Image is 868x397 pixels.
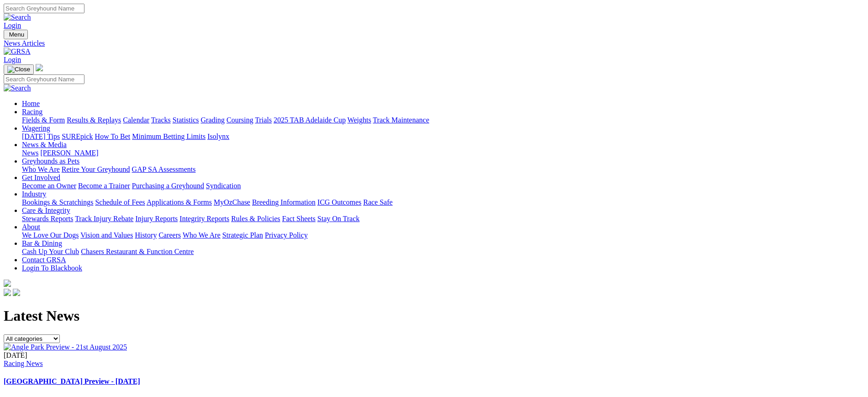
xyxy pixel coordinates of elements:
[22,149,38,157] a: News
[22,198,864,206] div: Industry
[22,248,864,256] div: Bar & Dining
[81,248,194,255] a: Chasers Restaurant & Function Centre
[22,182,76,190] a: Become an Owner
[4,360,43,367] a: Racing News
[214,198,250,206] a: MyOzChase
[252,198,316,206] a: Breeding Information
[22,182,864,190] div: Get Involved
[4,377,140,385] a: [GEOGRAPHIC_DATA] Preview - [DATE]
[22,206,70,214] a: Care & Integrity
[4,48,31,56] img: GRSA
[62,165,130,173] a: Retire Your Greyhound
[95,198,145,206] a: Schedule of Fees
[282,215,316,222] a: Fact Sheets
[22,264,82,272] a: Login To Blackbook
[4,13,31,21] img: Search
[179,215,229,222] a: Integrity Reports
[363,198,392,206] a: Race Safe
[4,307,864,324] h1: Latest News
[78,182,130,190] a: Become a Trainer
[22,256,66,264] a: Contact GRSA
[207,132,229,140] a: Isolynx
[67,116,121,124] a: Results & Replays
[132,182,204,190] a: Purchasing a Greyhound
[373,116,429,124] a: Track Maintenance
[4,21,21,29] a: Login
[22,116,65,124] a: Fields & Form
[4,84,31,92] img: Search
[4,343,127,351] img: Angle Park Preview - 21st August 2025
[4,289,11,296] img: facebook.svg
[13,289,20,296] img: twitter.svg
[222,231,263,239] a: Strategic Plan
[22,108,42,116] a: Racing
[173,116,199,124] a: Statistics
[231,215,280,222] a: Rules & Policies
[226,116,253,124] a: Coursing
[22,132,60,140] a: [DATE] Tips
[135,231,157,239] a: History
[62,132,93,140] a: SUREpick
[123,116,149,124] a: Calendar
[206,182,241,190] a: Syndication
[40,149,98,157] a: [PERSON_NAME]
[22,157,79,165] a: Greyhounds as Pets
[22,190,46,198] a: Industry
[147,198,212,206] a: Applications & Forms
[22,149,864,157] div: News & Media
[151,116,171,124] a: Tracks
[75,215,133,222] a: Track Injury Rebate
[4,4,84,13] input: Search
[22,100,40,107] a: Home
[36,64,43,71] img: logo-grsa-white.png
[22,215,73,222] a: Stewards Reports
[22,215,864,223] div: Care & Integrity
[347,116,371,124] a: Weights
[22,174,60,181] a: Get Involved
[255,116,272,124] a: Trials
[22,165,864,174] div: Greyhounds as Pets
[22,223,40,231] a: About
[4,56,21,64] a: Login
[265,231,308,239] a: Privacy Policy
[9,31,24,38] span: Menu
[22,124,50,132] a: Wagering
[132,132,205,140] a: Minimum Betting Limits
[4,280,11,287] img: logo-grsa-white.png
[22,239,62,247] a: Bar & Dining
[22,231,79,239] a: We Love Our Dogs
[22,231,864,239] div: About
[95,132,131,140] a: How To Bet
[317,198,361,206] a: ICG Outcomes
[317,215,359,222] a: Stay On Track
[7,66,30,73] img: Close
[22,165,60,173] a: Who We Are
[22,248,79,255] a: Cash Up Your Club
[22,141,67,148] a: News & Media
[22,198,93,206] a: Bookings & Scratchings
[132,165,196,173] a: GAP SA Assessments
[22,116,864,124] div: Racing
[4,39,864,48] a: News Articles
[4,64,34,74] button: Toggle navigation
[4,74,84,84] input: Search
[22,132,864,141] div: Wagering
[158,231,181,239] a: Careers
[80,231,133,239] a: Vision and Values
[4,30,28,39] button: Toggle navigation
[183,231,221,239] a: Who We Are
[201,116,225,124] a: Grading
[135,215,178,222] a: Injury Reports
[4,351,27,359] span: [DATE]
[274,116,346,124] a: 2025 TAB Adelaide Cup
